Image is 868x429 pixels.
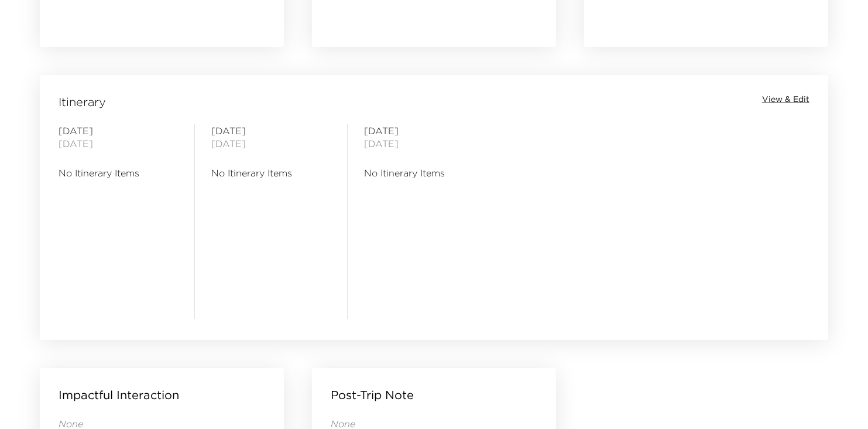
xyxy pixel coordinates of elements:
span: [DATE] [211,137,331,150]
span: Itinerary [59,94,106,110]
span: [DATE] [364,137,483,150]
p: Post-Trip Note [331,387,414,403]
span: [DATE] [59,124,178,137]
span: No Itinerary Items [59,166,178,179]
span: No Itinerary Items [211,166,331,179]
span: [DATE] [364,124,483,137]
span: No Itinerary Items [364,166,483,179]
p: Impactful Interaction [59,387,179,403]
span: [DATE] [211,124,331,137]
button: View & Edit [762,94,809,105]
span: [DATE] [59,137,178,150]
